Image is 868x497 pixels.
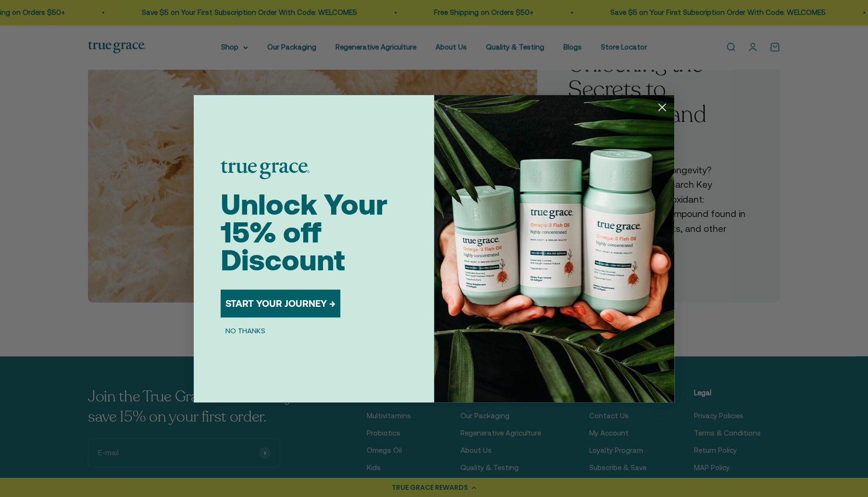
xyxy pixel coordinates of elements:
span: Unlock Your 15% off Discount [221,188,387,277]
img: logo placeholder [221,161,310,179]
button: START YOUR JOURNEY → [221,290,340,317]
button: NO THANKS [221,325,270,337]
button: Close dialog [654,99,670,116]
img: 098727d5-50f8-4f9b-9554-844bb8da1403.jpeg [434,95,674,402]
